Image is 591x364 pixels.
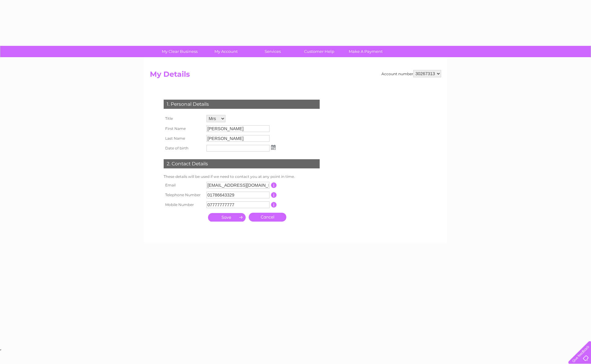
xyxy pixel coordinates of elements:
th: Email [162,180,205,190]
th: Date of birth [162,143,205,153]
th: Telephone Number [162,190,205,200]
input: Information [271,192,277,198]
input: Submit [208,213,246,222]
div: Account number [381,70,441,77]
th: First Name [162,124,205,134]
th: Last Name [162,134,205,143]
a: Cancel [249,213,286,222]
th: Mobile Number [162,200,205,210]
input: Information [271,182,277,188]
h2: My Details [150,70,441,82]
td: These details will be used if we need to contact you at any point in time. [162,173,321,180]
input: Information [271,202,277,208]
th: Title [162,113,205,124]
a: My Account [201,46,251,57]
div: 1. Personal Details [164,100,320,109]
a: Make A Payment [340,46,391,57]
a: Customer Help [294,46,344,57]
a: Services [247,46,298,57]
a: My Clear Business [154,46,205,57]
div: 2. Contact Details [164,159,320,168]
img: ... [271,145,276,150]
